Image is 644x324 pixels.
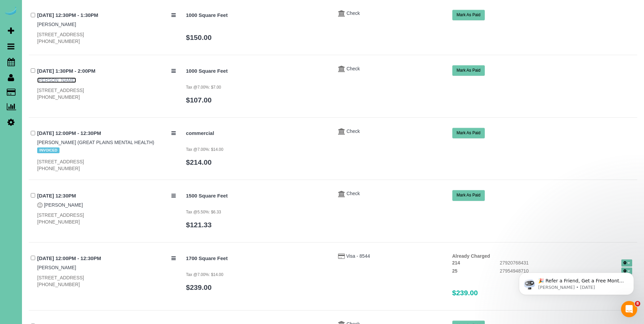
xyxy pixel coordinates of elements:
div: 27920768431 [495,259,637,268]
iframe: Intercom live chat [621,301,637,317]
div: Tags [37,146,176,155]
a: $107.00 [186,96,212,104]
a: [PERSON_NAME] [44,202,83,208]
div: 27954948710 [495,268,637,276]
h4: 1000 Square Feet [186,68,328,74]
a: [PERSON_NAME] [37,22,76,27]
h4: 1500 Square Feet [186,193,328,199]
button: Mark As Paid [452,65,485,76]
a: [PERSON_NAME] [37,77,76,83]
strong: Already Charged [452,253,490,259]
h4: [DATE] 12:00PM - 12:30PM [37,256,176,261]
strong: 214 [452,260,460,265]
a: Check [347,129,360,134]
h4: commercial [186,131,328,136]
small: Tax @7.00%: $14.00 [186,147,223,152]
span: $239.00 [452,289,478,297]
a: [PERSON_NAME] [37,265,76,270]
h4: [DATE] 12:30PM - 1:30PM [37,13,176,18]
h4: [DATE] 1:30PM - 2:00PM [37,68,176,74]
iframe: Intercom notifications message [509,258,644,306]
a: $214.00 [186,158,212,166]
a: Visa - 8544 [346,253,370,259]
small: Tax @7.00%: $14.00 [186,272,223,277]
img: Automaid Logo [4,7,18,16]
h4: [DATE] 12:00PM - 12:30PM [37,131,176,136]
span: INVOICED [37,147,59,153]
small: Tax @7.00%: $7.00 [186,85,221,90]
button: Mark As Paid [452,190,485,201]
a: Check [347,191,360,196]
a: $239.00 [186,283,212,291]
a: Check [347,10,360,16]
h4: 1000 Square Feet [186,13,328,18]
button: Mark As Paid [452,128,485,138]
h4: [DATE] 12:30PM [37,193,176,199]
a: [PERSON_NAME] (GREAT PLAINS MENTAL HEALTH) [37,140,154,145]
div: [STREET_ADDRESS] [PHONE_NUMBER] [37,274,176,288]
div: [STREET_ADDRESS] [PHONE_NUMBER] [37,87,176,100]
div: [STREET_ADDRESS] [PHONE_NUMBER] [37,158,176,172]
a: Check [347,66,360,71]
a: $150.00 [186,33,212,41]
a: $121.33 [186,221,212,229]
strong: 25 [452,268,458,274]
h4: 1700 Square Feet [186,256,328,261]
button: Mark As Paid [452,10,485,20]
div: [STREET_ADDRESS] [PHONE_NUMBER] [37,212,176,225]
small: Tax @5.50%: $6.33 [186,210,221,214]
div: [STREET_ADDRESS] [PHONE_NUMBER] [37,31,176,45]
span: 8 [635,301,640,306]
